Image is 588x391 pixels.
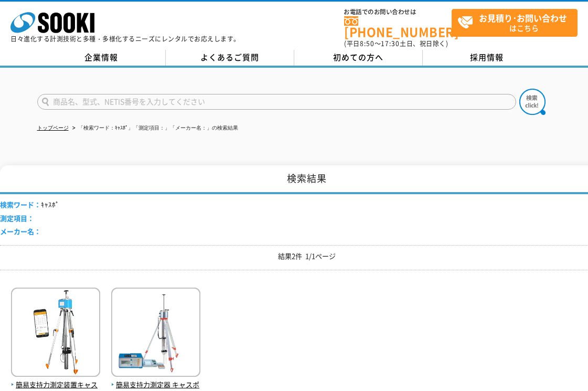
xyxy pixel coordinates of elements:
[11,288,100,379] img: MIS-244-0-63(スマホ仕様)
[37,94,516,110] input: 商品名、型式、NETIS番号を入力してください
[70,123,238,134] li: 「検索ワード：ｷｬｽﾎﾟ」「測定項目：」「メーカー名：」の検索結果
[457,9,577,36] span: はこちら
[111,288,200,379] img: キャスポル MIS-244-0-62
[10,36,240,42] p: 日々進化する計測技術と多種・多様化するニーズにレンタルでお応えします。
[452,9,578,37] a: お見積り･お問い合わせはこちら
[294,50,423,66] a: 初めての方へ
[37,125,69,131] a: トップページ
[344,39,448,48] span: (平日 ～ 土日、祝日除く)
[37,50,166,66] a: 企業情報
[333,51,383,63] span: 初めての方へ
[344,9,452,15] span: お電話でのお問い合わせは
[344,16,452,38] a: [PHONE_NUMBER]
[423,50,551,66] a: 採用情報
[381,39,400,48] span: 17:30
[519,89,546,115] img: btn_search.png
[166,50,294,66] a: よくあるご質問
[479,12,567,24] strong: お見積り･お問い合わせ
[360,39,375,48] span: 8:50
